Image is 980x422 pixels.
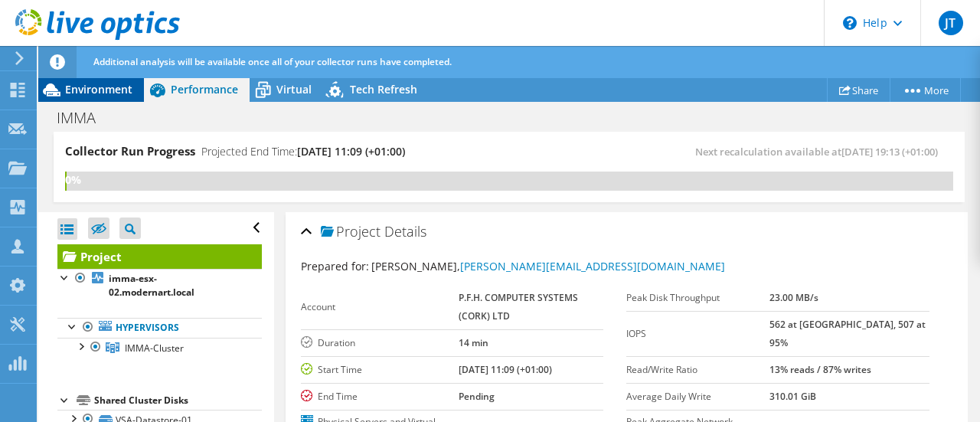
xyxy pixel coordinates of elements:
[57,269,262,303] a: imma-esx-02.modernart.local
[769,363,871,376] b: 13% reads / 87% writes
[459,363,552,376] b: [DATE] 11:09 (+01:00)
[276,82,312,97] span: Virtual
[171,82,238,97] span: Performance
[626,362,769,378] label: Read/Write Ratio
[301,259,369,273] label: Prepared for:
[109,272,194,299] b: imma-esx-02.modernart.local
[65,82,132,97] span: Environment
[65,172,67,188] div: 0%
[384,222,426,240] span: Details
[626,389,769,404] label: Average Daily Write
[769,390,816,403] b: 310.01 GiB
[321,224,381,240] span: Project
[301,362,459,378] label: Start Time
[626,326,769,342] label: IOPS
[769,291,818,304] b: 23.00 MB/s
[843,16,857,30] svg: \n
[769,318,926,349] b: 562 at [GEOGRAPHIC_DATA], 507 at 95%
[939,11,963,35] span: JT
[57,244,262,269] a: Project
[827,78,890,102] a: Share
[841,145,938,159] span: [DATE] 19:13 (+01:00)
[301,389,459,404] label: End Time
[50,110,119,126] h1: IMMA
[626,290,769,306] label: Peak Disk Throughput
[57,318,262,338] a: Hypervisors
[125,342,184,355] span: IMMA-Cluster
[57,338,262,358] a: IMMA-Cluster
[94,391,262,410] div: Shared Cluster Disks
[460,259,725,273] a: [PERSON_NAME][EMAIL_ADDRESS][DOMAIN_NAME]
[93,55,452,68] span: Additional analysis will be available once all of your collector runs have completed.
[459,336,488,349] b: 14 min
[459,291,578,322] b: P.F.H. COMPUTER SYSTEMS (CORK) LTD
[301,299,459,315] label: Account
[201,143,405,160] h4: Projected End Time:
[459,390,495,403] b: Pending
[695,145,946,159] span: Next recalculation available at
[371,259,725,273] span: [PERSON_NAME],
[350,82,417,97] span: Tech Refresh
[890,78,961,102] a: More
[301,335,459,351] label: Duration
[297,144,405,159] span: [DATE] 11:09 (+01:00)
